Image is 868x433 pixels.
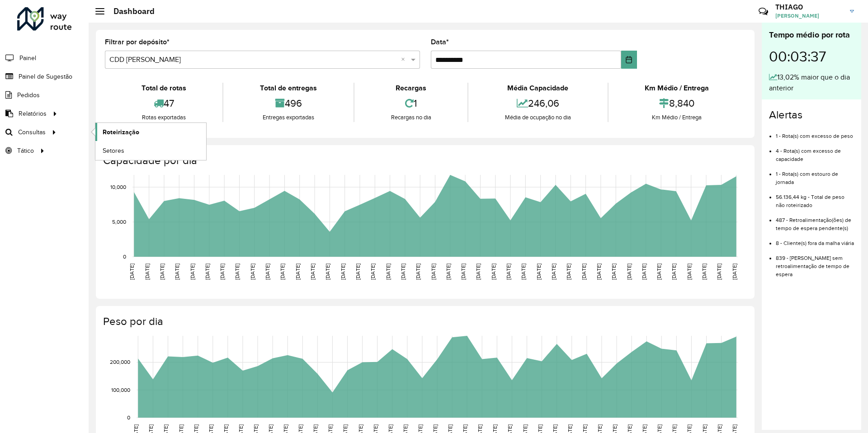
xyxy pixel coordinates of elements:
[129,264,135,280] text: [DATE]
[159,264,165,280] text: [DATE]
[144,264,150,280] text: [DATE]
[111,387,130,393] text: 100,000
[611,94,743,113] div: 8,840
[19,72,72,81] span: Painel de Sugestão
[325,264,330,280] text: [DATE]
[716,264,722,280] text: [DATE]
[110,359,130,365] text: 200,000
[551,264,557,280] text: [DATE]
[340,264,346,280] text: [DATE]
[103,154,745,167] h4: Capacidade por dia
[471,94,605,113] div: 246,06
[310,264,316,280] text: [DATE]
[103,127,139,137] span: Roteirização
[234,264,240,280] text: [DATE]
[250,264,255,280] text: [DATE]
[226,113,351,122] div: Entregas exportadas
[769,41,854,72] div: 00:03:37
[226,94,351,113] div: 496
[430,264,436,280] text: [DATE]
[611,83,743,94] div: Km Médio / Entrega
[401,54,409,65] span: Clear all
[127,414,130,420] text: 0
[621,51,637,69] button: Choose Date
[357,83,465,94] div: Recargas
[769,108,854,122] h4: Alertas
[204,264,210,280] text: [DATE]
[19,53,36,63] span: Painel
[754,2,773,21] a: Contato Rápido
[105,37,170,47] label: Filtrar por depósito
[174,264,180,280] text: [DATE]
[731,264,737,280] text: [DATE]
[95,141,206,160] a: Setores
[112,219,126,225] text: 5,000
[107,113,220,122] div: Rotas exportadas
[103,146,124,155] span: Setores
[776,247,854,278] li: 839 - [PERSON_NAME] sem retroalimentação de tempo de espera
[279,264,285,280] text: [DATE]
[355,264,361,280] text: [DATE]
[226,83,351,94] div: Total de entregas
[385,264,391,280] text: [DATE]
[686,264,692,280] text: [DATE]
[18,127,46,137] span: Consultas
[581,264,587,280] text: [DATE]
[295,264,301,280] text: [DATE]
[475,264,481,280] text: [DATE]
[460,264,466,280] text: [DATE]
[431,37,449,47] label: Data
[520,264,526,280] text: [DATE]
[17,146,34,155] span: Tático
[626,264,632,280] text: [DATE]
[415,264,421,280] text: [DATE]
[219,264,225,280] text: [DATE]
[103,315,745,328] h4: Peso por dia
[107,94,220,113] div: 47
[123,254,126,259] text: 0
[189,264,195,280] text: [DATE]
[776,140,854,163] li: 4 - Rota(s) com excesso de capacidade
[776,232,854,247] li: 8 - Cliente(s) fora da malha viária
[641,264,647,280] text: [DATE]
[110,184,126,190] text: 10,000
[769,72,854,94] div: 13,02% maior que o dia anterior
[775,12,843,20] span: [PERSON_NAME]
[400,264,406,280] text: [DATE]
[671,264,677,280] text: [DATE]
[611,264,617,280] text: [DATE]
[107,83,220,94] div: Total de rotas
[19,109,47,118] span: Relatórios
[357,113,465,122] div: Recargas no dia
[656,264,662,280] text: [DATE]
[505,264,511,280] text: [DATE]
[769,29,854,41] div: Tempo médio por rota
[775,3,843,11] h3: THIAGO
[611,113,743,122] div: Km Médio / Entrega
[701,264,707,280] text: [DATE]
[566,264,571,280] text: [DATE]
[776,125,854,140] li: 1 - Rota(s) com excesso de peso
[491,264,496,280] text: [DATE]
[95,123,206,141] a: Roteirização
[264,264,270,280] text: [DATE]
[370,264,376,280] text: [DATE]
[17,90,40,100] span: Pedidos
[536,264,542,280] text: [DATE]
[471,83,605,94] div: Média Capacidade
[104,6,155,16] h2: Dashboard
[776,163,854,186] li: 1 - Rota(s) com estouro de jornada
[471,113,605,122] div: Média de ocupação no dia
[445,264,451,280] text: [DATE]
[776,209,854,232] li: 487 - Retroalimentação(ões) de tempo de espera pendente(s)
[357,94,465,113] div: 1
[596,264,602,280] text: [DATE]
[776,186,854,209] li: 56.136,44 kg - Total de peso não roteirizado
